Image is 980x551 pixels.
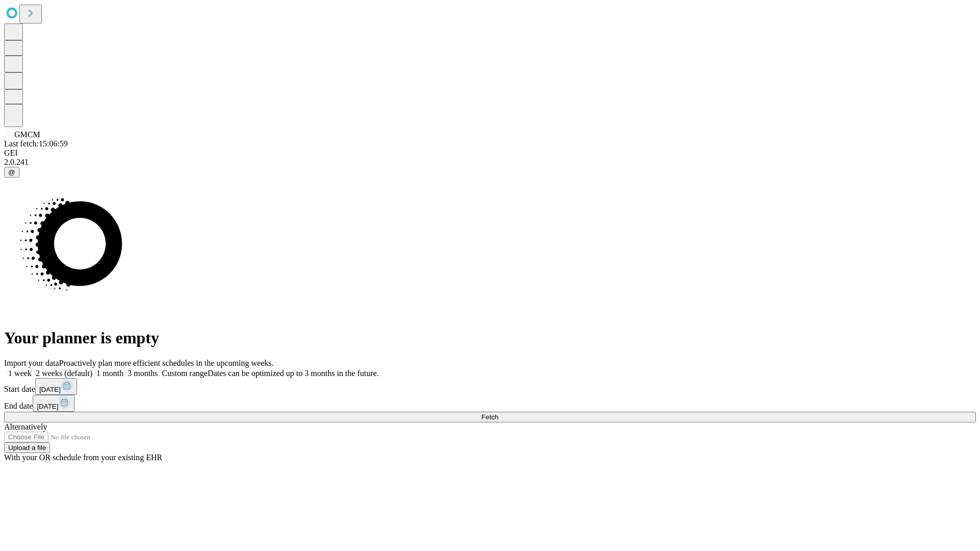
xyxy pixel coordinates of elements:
[4,139,68,148] span: Last fetch: 15:06:59
[4,442,50,453] button: Upload a file
[4,395,976,412] div: End date
[4,359,59,367] span: Import your data
[8,168,15,176] span: @
[96,369,124,378] span: 1 month
[4,378,976,395] div: Start date
[35,378,77,395] button: [DATE]
[4,158,976,167] div: 2.0.241
[59,359,274,367] span: Proactively plan more efficient schedules in the upcoming weeks.
[4,422,47,431] span: Alternatively
[8,369,32,378] span: 1 week
[162,369,207,378] span: Custom range
[36,369,92,378] span: 2 weeks (default)
[208,369,379,378] span: Dates can be optimized up to 3 months in the future.
[4,148,976,158] div: GEI
[39,386,61,393] span: [DATE]
[128,369,158,378] span: 3 months
[14,130,40,139] span: GMCM
[4,412,976,422] button: Fetch
[4,453,162,462] span: With your OR schedule from your existing EHR
[4,167,19,178] button: @
[4,329,976,347] h1: Your planner is empty
[37,403,58,410] span: [DATE]
[481,413,498,421] span: Fetch
[33,395,75,412] button: [DATE]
